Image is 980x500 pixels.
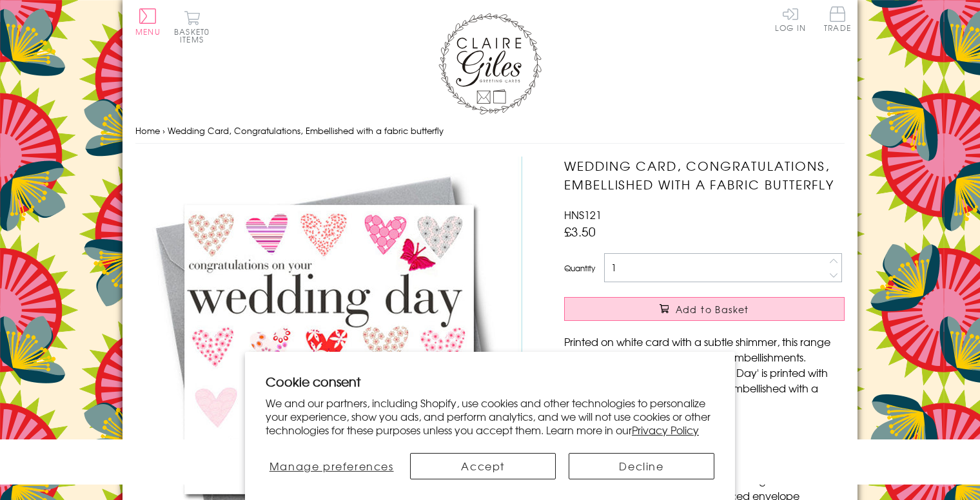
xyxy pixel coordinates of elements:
[135,8,161,35] button: Menu
[438,13,542,115] img: Claire Giles Greetings Cards
[564,334,845,411] p: Printed on white card with a subtle shimmer, this range has large graphics and beautiful embellis...
[676,303,749,316] span: Add to Basket
[632,422,699,438] a: Privacy Policy
[266,453,397,479] button: Manage preferences
[162,124,165,137] span: ›
[180,26,210,45] span: 0 items
[564,222,596,240] span: £3.50
[135,124,160,137] a: Home
[168,124,444,137] span: Wedding Card, Congratulations, Embellished with a fabric butterfly
[569,453,714,479] button: Decline
[135,26,161,37] span: Menu
[775,6,806,32] a: Log In
[564,262,595,274] label: Quantity
[824,6,851,32] span: Trade
[174,10,210,43] button: Basket0 items
[135,118,845,144] nav: breadcrumbs
[564,157,845,194] h1: Wedding Card, Congratulations, Embellished with a fabric butterfly
[266,372,714,390] h2: Cookie consent
[564,207,602,222] span: HNS121
[564,297,845,321] button: Add to Basket
[824,6,851,34] a: Trade
[269,458,394,474] span: Manage preferences
[410,453,556,479] button: Accept
[266,396,714,436] p: We and our partners, including Shopify, use cookies and other technologies to personalize your ex...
